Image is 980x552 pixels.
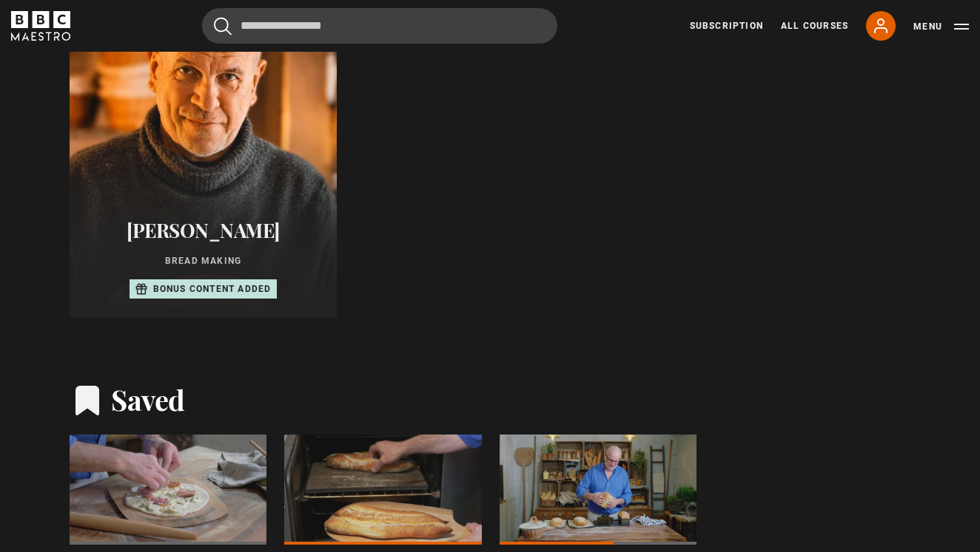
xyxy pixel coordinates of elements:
[87,254,319,268] p: Bread Making
[153,282,272,296] p: Bonus content added
[913,19,969,34] button: Toggle navigation
[11,11,70,41] svg: BBC Maestro
[781,19,848,33] a: All Courses
[214,17,232,35] button: Submit the search query
[111,383,185,417] h2: Saved
[202,8,557,44] input: Search
[690,19,763,33] a: Subscription
[87,219,319,242] h2: [PERSON_NAME]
